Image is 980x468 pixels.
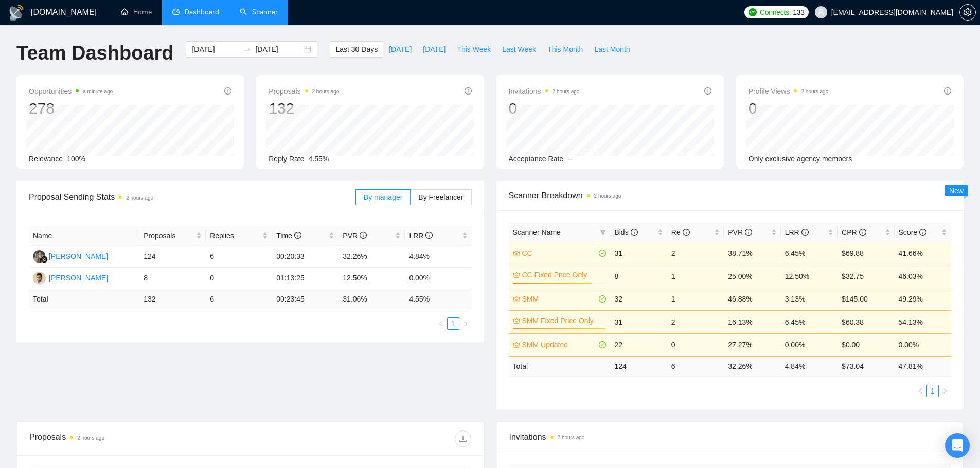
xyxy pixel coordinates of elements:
span: Relevance [29,155,63,163]
td: 38.71% [724,242,780,265]
td: Total [509,356,611,376]
img: gigradar-bm.png [41,256,48,263]
td: 6 [206,289,272,309]
span: Bids [614,228,637,236]
td: 47.81 % [895,356,951,376]
span: Scanner Breakdown [509,189,952,202]
button: right [459,317,472,330]
td: 32.26% [338,246,405,268]
a: SMM [522,293,597,305]
td: 1 [667,288,724,310]
span: [DATE] [389,44,412,55]
td: 3.13% [781,288,838,310]
span: New [949,186,964,195]
td: 25.00% [724,265,780,288]
span: Invitations [509,85,580,98]
span: filter [598,224,608,240]
td: 32.26 % [724,356,780,376]
span: info-circle [425,232,433,239]
td: 12.50% [338,268,405,289]
span: 4.55% [309,155,329,163]
td: 0.00% [781,333,838,356]
span: 100% [67,155,85,163]
button: left [435,317,447,330]
span: crown [513,341,520,348]
span: [DATE] [423,44,446,55]
input: Start date [192,44,239,55]
span: check-circle [599,250,606,257]
button: [DATE] [383,41,417,58]
td: 8 [610,265,667,288]
span: Proposal Sending Stats [29,191,355,203]
td: Total [29,289,139,309]
div: Proposals [29,430,250,447]
span: right [462,321,469,327]
span: dashboard [172,8,180,15]
td: 54.13% [895,310,951,333]
span: Last 30 Days [335,44,378,55]
span: Re [671,228,690,236]
a: 1 [448,318,459,329]
td: 6 [206,246,272,268]
td: 0 [667,333,724,356]
div: 132 [269,99,339,118]
li: Next Page [459,317,472,330]
li: Previous Page [435,317,447,330]
img: upwork-logo.png [749,8,757,16]
button: This Week [451,41,496,58]
span: -- [567,155,572,163]
td: 12.50% [781,265,838,288]
a: setting [959,8,976,16]
span: Invitations [509,430,951,443]
time: 2 hours ago [594,193,621,199]
span: info-circle [683,229,690,236]
time: 2 hours ago [126,195,153,201]
span: info-circle [704,87,711,95]
a: 1 [927,385,938,397]
span: download [455,435,471,443]
button: Last Month [589,41,635,58]
span: info-circle [631,229,638,236]
time: 2 hours ago [77,435,104,441]
td: 0.00% [895,333,951,356]
span: user [817,9,825,16]
span: Opportunities [29,85,113,98]
span: Time [276,232,301,240]
span: Replies [210,230,260,241]
time: 2 hours ago [801,89,828,95]
span: Proposals [144,230,194,241]
span: crown [513,271,520,278]
span: This Month [547,44,583,55]
li: 1 [447,317,459,330]
td: 00:20:33 [272,246,338,268]
div: [PERSON_NAME] [49,251,108,262]
span: By manager [364,193,402,201]
span: Connects: [760,7,791,18]
button: Last Week [496,41,542,58]
span: filter [600,229,606,235]
span: info-circle [944,87,951,95]
span: Reply Rate [269,155,304,163]
span: crown [513,295,520,303]
span: Acceptance Rate [509,155,564,163]
button: This Month [542,41,589,58]
span: left [917,388,923,394]
td: 124 [139,246,206,268]
td: 01:13:25 [272,268,338,289]
img: LK [33,250,46,263]
button: [DATE] [417,41,451,58]
td: 46.03% [895,265,951,288]
span: info-circle [919,229,926,236]
a: SH[PERSON_NAME] [33,273,108,282]
span: info-circle [801,229,809,236]
h1: Team Dashboard [16,41,173,65]
td: 132 [139,289,206,309]
button: left [914,385,926,397]
span: Scanner Name [513,228,561,236]
td: 4.84 % [781,356,838,376]
div: 0 [749,99,829,118]
span: LRR [409,232,433,240]
img: logo [8,5,25,21]
span: check-circle [599,295,606,303]
td: 6.45% [781,310,838,333]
